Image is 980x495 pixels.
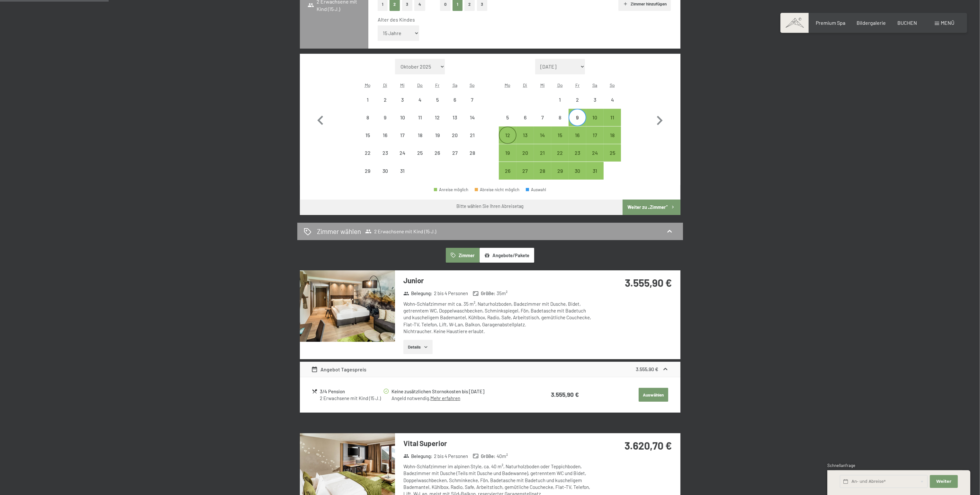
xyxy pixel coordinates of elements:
strong: Belegung : [403,290,433,297]
span: 2 Erwachsene mit Kind (15 J.) [365,228,436,235]
div: 14 [535,133,551,149]
div: 5 [499,115,516,131]
div: Abreise möglich [551,126,569,144]
div: Abreise nicht möglich [394,109,411,126]
div: 17 [394,133,410,149]
div: Sat Jan 03 2026 [586,91,604,108]
div: 16 [377,133,393,149]
div: Mon Dec 29 2025 [359,162,376,179]
div: Abreise möglich [499,126,516,144]
div: Abreise nicht möglich [463,126,481,144]
h3: Vital Superior [403,438,595,448]
div: 7 [535,115,551,131]
div: Tue Jan 27 2026 [517,162,534,179]
div: 18 [604,133,620,149]
abbr: Mittwoch [540,82,545,88]
a: Premium Spa [816,20,845,26]
div: 15 [360,133,376,149]
div: Anreise möglich [434,188,469,192]
div: Wed Jan 14 2026 [534,126,551,144]
div: Abreise nicht möglich [446,144,463,162]
div: Abreise nicht möglich [517,109,534,126]
button: Nächster Monat [650,59,669,180]
div: 28 [535,168,551,184]
div: Fri Dec 12 2025 [429,109,446,126]
div: Bitte wählen Sie Ihren Abreisetag [456,203,524,210]
div: Tue Dec 16 2025 [376,126,394,144]
div: 3 [587,97,603,113]
div: Abreise nicht möglich [463,109,481,126]
div: 6 [517,115,533,131]
abbr: Dienstag [383,82,387,88]
div: Abreise möglich [534,144,551,162]
div: Fri Jan 16 2026 [569,126,586,144]
div: Abreise nicht möglich [376,162,394,179]
div: 23 [377,150,393,166]
div: Tue Dec 09 2025 [376,109,394,126]
div: Auswahl [526,188,546,192]
div: 31 [587,168,603,184]
div: Abreise möglich [569,126,586,144]
abbr: Montag [505,82,510,88]
div: Abreise möglich [604,126,621,144]
div: Abreise möglich [586,144,604,162]
div: Abreise möglich [517,162,534,179]
div: Sat Dec 06 2025 [446,91,463,108]
div: Abreise möglich [499,162,516,179]
div: Abreise nicht möglich [376,126,394,144]
div: 13 [517,133,533,149]
div: Thu Dec 25 2025 [411,144,429,162]
div: Sat Jan 10 2026 [586,109,604,126]
div: Mon Jan 12 2026 [499,126,516,144]
div: Abreise nicht möglich [359,109,376,126]
div: 11 [604,115,620,131]
div: Thu Jan 15 2026 [551,126,569,144]
div: 7 [464,97,480,113]
div: Abreise möglich [517,126,534,144]
div: Abreise möglich [586,109,604,126]
div: Abreise möglich [517,144,534,162]
div: Abreise nicht möglich [446,91,463,108]
div: 2 Erwachsene mit Kind (15 J.) [320,395,382,402]
div: 12 [429,115,445,131]
div: Abreise nicht möglich [376,144,394,162]
div: Mon Dec 15 2025 [359,126,376,144]
strong: 3.620,70 € [625,439,672,452]
div: Abreise nicht möglich [475,188,520,192]
div: Fri Jan 02 2026 [569,91,586,108]
div: Angeld notwendig. [391,395,525,402]
div: Fri Jan 30 2026 [569,162,586,179]
div: Fri Dec 19 2025 [429,126,446,144]
div: Abreise nicht möglich [394,91,411,108]
div: Sat Jan 31 2026 [586,162,604,179]
div: Wed Jan 28 2026 [534,162,551,179]
div: Sun Dec 07 2025 [463,91,481,108]
span: 2 bis 4 Personen [434,453,468,460]
div: 3/4 Pension [320,388,382,395]
div: 27 [517,168,533,184]
div: 23 [569,150,585,166]
span: Schnellanfrage [827,463,855,468]
abbr: Dienstag [523,82,527,88]
button: Angebote/Pakete [480,248,534,263]
div: Abreise möglich [569,162,586,179]
div: 3 [394,97,410,113]
div: Abreise nicht möglich [359,126,376,144]
button: Details [403,340,433,354]
div: Wed Jan 21 2026 [534,144,551,162]
div: Abreise nicht möglich [569,91,586,108]
div: 27 [447,150,463,166]
div: Sat Jan 24 2026 [586,144,604,162]
div: Sun Dec 28 2025 [463,144,481,162]
abbr: Samstag [592,82,597,88]
div: Fri Dec 26 2025 [429,144,446,162]
abbr: Samstag [453,82,457,88]
div: Wed Dec 03 2025 [394,91,411,108]
div: Abreise nicht möglich [359,162,376,179]
div: Thu Dec 11 2025 [411,109,429,126]
div: Abreise möglich [499,144,516,162]
div: 14 [464,115,480,131]
div: Abreise nicht möglich [551,91,569,108]
div: Mon Dec 08 2025 [359,109,376,126]
div: 26 [429,150,445,166]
